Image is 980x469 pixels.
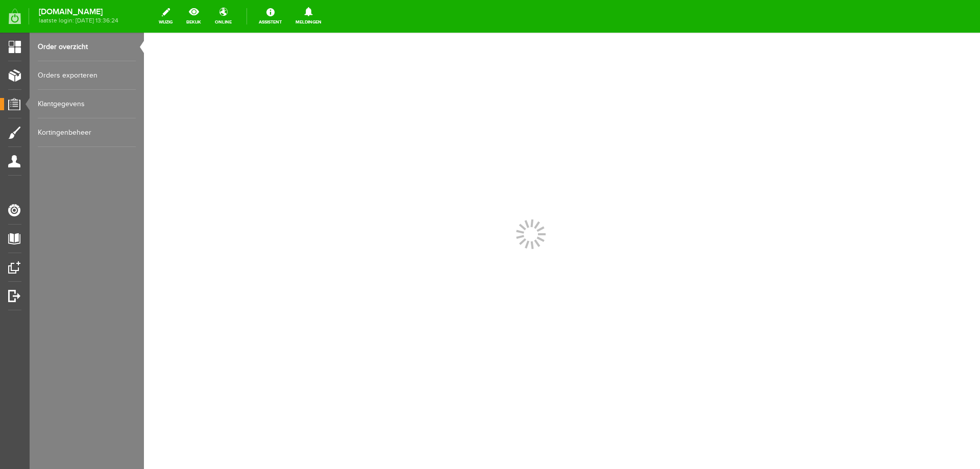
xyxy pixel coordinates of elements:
[39,9,118,15] strong: [DOMAIN_NAME]
[253,5,288,28] a: Assistent
[209,5,238,28] a: online
[39,18,118,23] span: laatste login: [DATE] 13:36:24
[38,33,136,61] a: Order overzicht
[38,90,136,118] a: Klantgegevens
[38,118,136,147] a: Kortingenbeheer
[180,5,207,28] a: bekijk
[289,5,328,28] a: Meldingen
[38,61,136,90] a: Orders exporteren
[153,5,179,28] a: wijzig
